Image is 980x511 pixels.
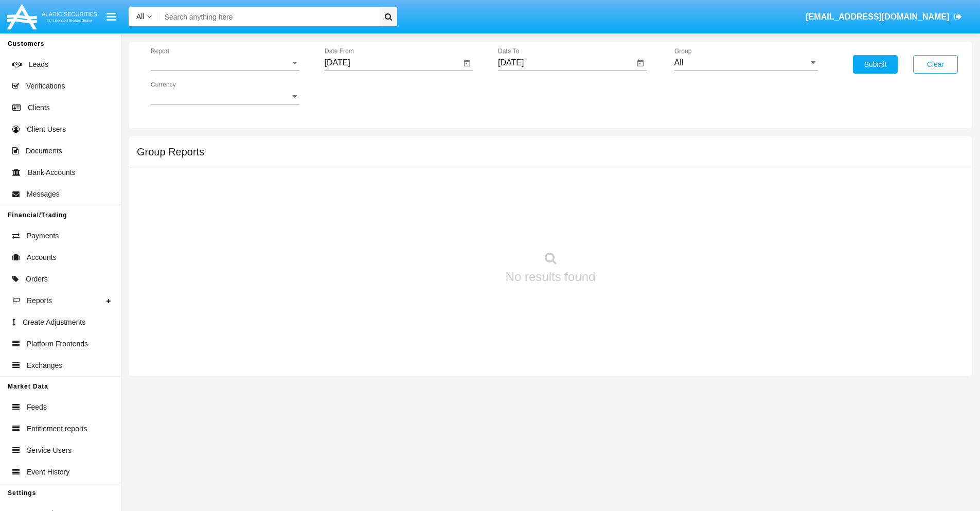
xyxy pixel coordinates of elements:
input: Search [159,7,376,26]
h5: Group Reports [137,148,204,156]
span: Verifications [26,81,65,92]
span: Payments [27,231,59,241]
span: Client Users [27,124,66,135]
span: Bank Accounts [28,167,76,178]
span: Exchanges [27,360,62,371]
span: Clients [28,102,50,113]
span: Feeds [27,402,47,413]
span: Platform Frontends [27,339,88,349]
span: Orders [26,274,48,285]
span: Entitlement reports [27,424,87,434]
span: Messages [27,189,60,200]
span: Service Users [27,445,72,456]
span: Currency [151,92,290,101]
span: Reports [27,295,52,306]
span: All [136,12,145,21]
img: Logo image [5,2,99,32]
button: Clear [913,55,958,74]
span: Event History [27,467,69,478]
span: Report [151,58,290,67]
span: Create Adjustments [23,317,85,328]
span: Accounts [27,252,57,263]
a: All [129,11,159,22]
p: No results found [506,268,596,286]
span: Leads [29,59,48,70]
a: [EMAIL_ADDRESS][DOMAIN_NAME] [801,3,967,31]
button: Submit [853,55,898,74]
button: Open calendar [461,57,473,69]
span: Documents [26,146,62,156]
button: Open calendar [634,57,647,69]
span: [EMAIL_ADDRESS][DOMAIN_NAME] [806,12,949,21]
